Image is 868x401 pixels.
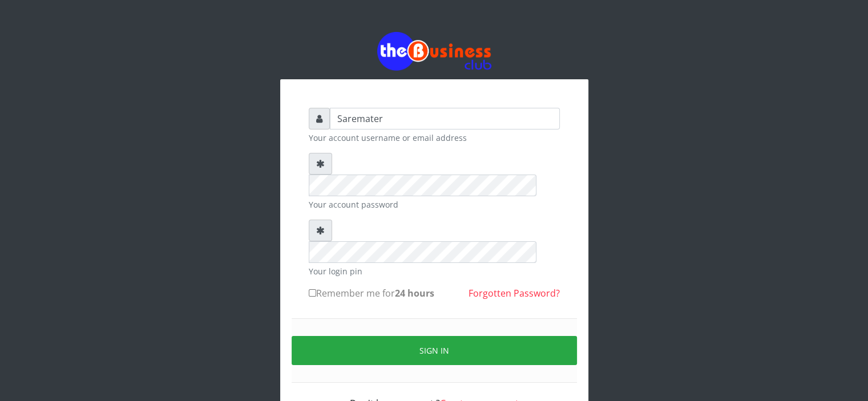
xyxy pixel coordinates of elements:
[292,336,577,365] button: Sign in
[309,132,560,144] small: Your account username or email address
[469,287,560,299] a: Forgotten Password?
[309,265,560,277] small: Your login pin
[309,199,560,210] small: Your account password
[309,289,316,297] input: Remember me for24 hours
[309,286,434,300] label: Remember me for
[395,287,434,299] b: 24 hours
[330,108,560,129] input: Username or email address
